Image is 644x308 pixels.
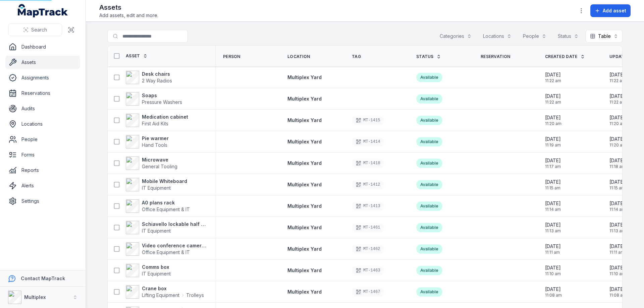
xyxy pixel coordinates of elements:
[435,30,476,43] button: Categories
[352,116,384,125] div: MT-1415
[609,264,625,271] span: [DATE]
[609,286,626,298] time: 9/1/2025, 11:08:15 AM
[352,159,384,168] div: MT-1418
[416,159,442,168] div: Available
[24,294,46,300] strong: Multiplex
[609,185,625,191] span: 11:15 am
[126,264,171,277] a: Comms boxIT Equipment
[609,222,625,228] span: [DATE]
[545,200,561,212] time: 9/1/2025, 11:14:44 AM
[126,221,207,234] a: Schiavello lockable half cabinetIT Equipment
[609,293,626,298] span: 11:08 am
[416,54,434,59] span: Status
[519,30,551,43] button: People
[609,228,625,234] span: 11:13 am
[142,142,167,148] span: Hand Tools
[142,71,172,77] strong: Desk chairs
[545,264,561,276] time: 9/1/2025, 11:10:03 AM
[352,287,384,297] div: MT-1467
[416,266,442,275] div: Available
[142,264,171,270] strong: Comms box
[545,200,561,207] span: [DATE]
[416,223,442,232] div: Available
[545,136,561,142] span: [DATE]
[287,117,322,124] a: Multiplex Yard
[287,267,322,273] span: Multiplex Yard
[545,121,561,126] span: 11:20 am
[126,199,190,213] a: A0 plans rackOffice Equipment & IT
[142,78,172,83] span: 2 Way Radios
[287,246,322,252] span: Multiplex Yard
[287,289,322,295] a: Multiplex Yard
[545,136,561,148] time: 9/1/2025, 11:19:44 AM
[352,137,384,146] div: MT-1414
[545,286,562,298] time: 9/1/2025, 11:08:05 AM
[545,157,561,169] time: 9/1/2025, 11:17:46 AM
[545,93,561,100] span: [DATE]
[142,285,204,292] strong: Crane box
[609,271,625,276] span: 11:10 am
[545,71,561,83] time: 9/1/2025, 11:22:46 AM
[416,54,441,59] a: Status
[287,160,322,166] span: Multiplex Yard
[142,292,179,299] span: Lifting Equipment
[5,86,80,100] a: Reservations
[545,293,562,298] span: 11:08 am
[416,94,442,104] div: Available
[352,266,384,275] div: MT-1463
[609,164,625,169] span: 11:18 am
[99,12,158,19] span: Add assets, edit and more.
[545,93,561,105] time: 9/1/2025, 11:22:06 AM
[5,194,80,208] a: Settings
[545,54,585,59] a: Created Date
[126,285,204,299] a: Crane boxLifting EquipmentTrolleys
[287,203,322,209] a: Multiplex Yard
[609,157,625,169] time: 9/1/2025, 11:18:00 AM
[603,7,626,14] span: Add asset
[416,244,442,254] div: Available
[142,271,171,276] span: IT Equipment
[545,78,561,83] span: 11:22 am
[352,180,384,189] div: MT-1412
[609,114,626,121] span: [DATE]
[186,292,204,299] span: Trolleys
[545,114,561,126] time: 9/1/2025, 11:20:49 AM
[416,73,442,82] div: Available
[545,243,561,255] time: 9/1/2025, 11:11:07 AM
[352,54,361,59] span: Tag
[545,179,561,185] span: [DATE]
[142,199,190,206] strong: A0 plans rack
[126,53,148,59] a: Asset
[545,207,561,212] span: 11:14 am
[545,100,561,105] span: 11:22 am
[609,93,626,100] span: [DATE]
[287,289,322,295] span: Multiplex Yard
[287,74,322,80] span: Multiplex Yard
[609,136,626,142] span: [DATE]
[609,179,625,185] span: [DATE]
[5,148,80,162] a: Forms
[126,157,177,170] a: MicrowaveGeneral Tooling
[609,200,625,207] span: [DATE]
[142,185,171,191] span: IT Equipment
[126,114,188,127] a: Medication cabinetFirst Aid Kits
[287,182,322,187] span: Multiplex Yard
[142,92,182,99] strong: Soaps
[545,164,561,169] span: 11:17 am
[142,221,207,228] strong: Schiavello lockable half cabinet
[352,201,384,211] div: MT-1413
[126,71,172,84] a: Desk chairs2 Way Radios
[142,164,177,169] span: General Tooling
[545,222,561,234] time: 9/1/2025, 11:13:06 AM
[609,93,626,105] time: 9/1/2025, 11:22:21 AM
[545,71,561,78] span: [DATE]
[142,242,207,249] strong: Video conference camera and speaker
[609,179,625,191] time: 9/1/2025, 11:15:42 AM
[609,78,626,83] span: 11:22 am
[609,250,625,255] span: 11:11 am
[545,222,561,228] span: [DATE]
[287,267,322,274] a: Multiplex Yard
[142,135,169,142] strong: Pie warmer
[142,178,187,185] strong: Mobile Whiteboard
[5,179,80,192] a: Alerts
